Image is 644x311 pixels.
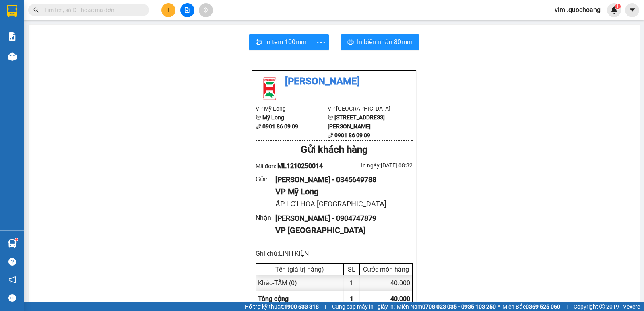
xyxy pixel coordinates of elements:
span: Hỗ trợ kỹ thuật: [245,302,319,311]
span: Khác - TẤM (0) [258,279,297,287]
span: environment [328,115,333,120]
div: [PERSON_NAME] - 0345649788 [275,174,406,185]
button: plus [161,3,175,17]
sup: 1 [615,4,621,9]
img: icon-new-feature [611,6,618,14]
sup: 1 [15,238,18,241]
img: solution-icon [8,32,17,41]
span: plus [166,7,171,13]
span: ⚪️ [498,305,500,308]
span: Miền Bắc [502,302,560,311]
span: aim [203,7,208,13]
b: 0901 86 09 09 [262,123,298,130]
span: file-add [184,7,190,13]
span: In biên nhận 80mm [357,37,413,47]
div: Tên (giá trị hàng) [258,266,341,273]
strong: 1900 633 818 [284,303,319,310]
strong: 0708 023 035 - 0935 103 250 [422,303,496,310]
span: | [566,302,568,311]
div: [PERSON_NAME] - 0904747879 [275,213,406,224]
span: search [33,7,39,13]
span: Cung cấp máy in - giấy in: [332,302,395,311]
span: printer [347,39,354,46]
span: message [8,294,16,302]
div: VP Mỹ Long [275,185,406,198]
img: logo-vxr [7,5,17,17]
button: printerIn biên nhận 80mm [341,34,419,50]
div: 40.000 [360,275,412,291]
span: In tem 100mm [265,37,307,47]
li: VP [GEOGRAPHIC_DATA] [328,104,400,113]
button: aim [199,3,213,17]
div: In ngày: [DATE] 08:32 [334,161,413,170]
img: warehouse-icon [8,239,17,248]
li: [PERSON_NAME] [256,74,413,89]
button: more [313,34,329,50]
div: Cước món hàng [362,266,410,273]
div: 1 [344,275,360,291]
span: 1 [350,295,353,303]
span: phone [328,132,333,138]
span: 1 [616,4,619,9]
strong: 0369 525 060 [526,303,560,310]
span: more [313,37,328,47]
div: Ghi chú: LINH KIỆN [256,249,413,259]
input: Tìm tên, số ĐT hoặc mã đơn [44,6,139,14]
span: phone [256,124,261,129]
button: file-add [180,3,194,17]
span: 40.000 [390,295,410,303]
button: caret-down [625,3,639,17]
li: VP Mỹ Long [256,104,328,113]
span: ML1210250014 [277,162,323,170]
span: environment [256,115,261,120]
button: printerIn tem 100mm [249,34,313,50]
div: SL [346,266,357,273]
img: warehouse-icon [8,52,17,61]
span: | [325,302,326,311]
span: Miền Nam [397,302,496,311]
b: 0901 86 09 09 [334,132,370,138]
span: viml.quochoang [548,5,607,15]
div: Gửi : [256,174,275,184]
span: printer [256,39,262,46]
div: VP [GEOGRAPHIC_DATA] [275,224,406,237]
img: logo.jpg [256,74,284,102]
b: [STREET_ADDRESS][PERSON_NAME] [328,114,385,130]
div: ẤP LỢI HÒA [GEOGRAPHIC_DATA] [275,198,406,210]
span: notification [8,276,16,284]
div: Mã đơn: [256,161,334,171]
span: Tổng cộng [258,295,289,303]
div: Gửi khách hàng [256,142,413,158]
span: caret-down [629,6,636,14]
b: Mỹ Long [262,114,284,121]
span: question-circle [8,258,16,266]
span: copyright [599,304,605,309]
div: Nhận : [256,213,275,223]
